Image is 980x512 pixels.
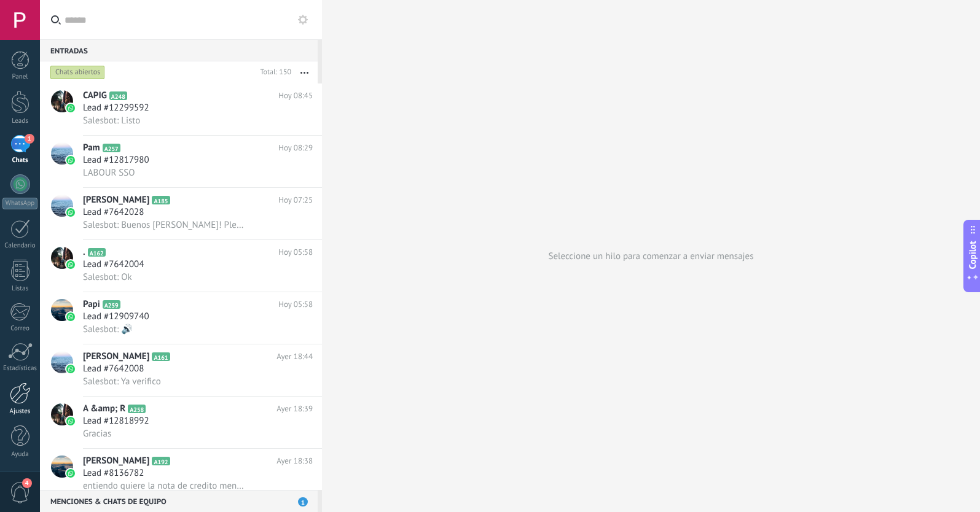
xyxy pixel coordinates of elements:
a: avatariconA &amp; RA258Ayer 18:39Lead #12818992Gracias [40,397,322,448]
img: icon [66,469,75,478]
button: Más [291,61,318,83]
div: Leads [2,117,38,125]
img: icon [66,260,75,269]
span: CAPIG [83,90,107,102]
span: Papi [83,298,100,311]
span: Hoy 05:58 [278,298,313,311]
span: Hoy 05:58 [278,246,313,258]
a: avataricon[PERSON_NAME]A192Ayer 18:38Lead #8136782entiendo quiere la nota de credito menos el sal... [40,449,322,500]
span: Lead #7642008 [83,363,144,375]
a: avataricon.A162Hoy 05:58Lead #7642004Salesbot: Ok [40,240,322,292]
span: Ayer 18:39 [276,403,313,415]
div: Entradas [40,39,318,61]
span: Lead #12817980 [83,154,149,166]
span: [PERSON_NAME] [83,194,149,206]
span: A257 [103,144,120,152]
div: Listas [2,285,38,293]
a: avataricon[PERSON_NAME]A185Hoy 07:25Lead #7642028Salesbot: Buenos [PERSON_NAME]! Please ayúdame c... [40,188,322,239]
img: icon [66,156,75,165]
span: 4 [22,478,32,488]
span: Ayer 18:38 [276,455,313,467]
span: A &amp; R [83,403,125,415]
span: Pam [83,142,100,154]
span: A259 [103,300,120,309]
span: Lead #12299592 [83,102,149,114]
a: avatariconCAPIGA248Hoy 08:45Lead #12299592Salesbot: Listo [40,83,322,135]
div: Chats abiertos [50,65,105,80]
span: LABOUR SSO [83,167,135,179]
div: WhatsApp [2,198,37,209]
span: A248 [109,91,127,100]
span: . [83,246,85,258]
span: Salesbot: Ok [83,271,132,283]
span: [PERSON_NAME] [83,351,149,363]
div: Estadísticas [2,365,38,373]
a: avatariconPamA257Hoy 08:29Lead #12817980LABOUR SSO [40,136,322,187]
div: Calendario [2,242,38,250]
img: icon [66,312,75,321]
span: A185 [152,196,170,204]
span: Salesbot: Listo [83,115,140,126]
span: Salesbot: Ya verifico [83,376,161,387]
img: icon [66,104,75,112]
span: Ayer 18:44 [276,351,313,363]
div: Correo [2,325,38,333]
span: Salesbot: Buenos [PERSON_NAME]! Please ayúdame con tu correo electrónico. [83,219,245,231]
span: Copilot [966,241,979,270]
span: A192 [152,457,170,465]
div: Total: 150 [255,66,291,79]
a: avatariconPapiA259Hoy 05:58Lead #12909740Salesbot: 🔊 [40,292,322,344]
span: Lead #12818992 [83,415,149,427]
span: A258 [128,405,146,413]
div: Ajustes [2,408,38,416]
span: Lead #7642004 [83,258,144,271]
div: Panel [2,73,38,81]
span: entiendo quiere la nota de credito menos el saldo de retencion [83,480,245,492]
a: avataricon[PERSON_NAME]A161Ayer 18:44Lead #7642008Salesbot: Ya verifico [40,344,322,396]
div: Menciones & Chats de equipo [40,490,318,512]
span: Lead #7642028 [83,206,144,219]
span: 1 [25,134,34,144]
span: Hoy 08:29 [278,142,313,154]
span: 1 [298,497,308,506]
span: [PERSON_NAME] [83,455,149,467]
div: Chats [2,157,38,165]
span: A161 [152,352,170,361]
img: icon [66,365,75,373]
div: Ayuda [2,451,38,459]
span: Lead #12909740 [83,311,149,323]
span: A162 [88,248,106,257]
span: Lead #8136782 [83,467,144,479]
span: Gracias [83,428,111,440]
span: Hoy 08:45 [278,90,313,102]
span: Salesbot: 🔊 [83,324,133,335]
span: Hoy 07:25 [278,194,313,206]
img: icon [66,208,75,217]
img: icon [66,417,75,425]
